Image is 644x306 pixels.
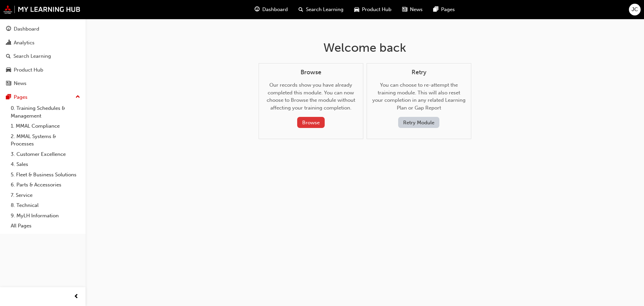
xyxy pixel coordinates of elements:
span: pages-icon [433,5,438,14]
span: car-icon [6,67,11,73]
span: guage-icon [6,26,11,32]
a: 8. Technical [8,200,83,211]
span: news-icon [6,81,11,87]
a: 9. MyLH Information [8,211,83,221]
span: Pages [441,6,455,13]
button: DashboardAnalyticsSearch LearningProduct HubNews [3,21,83,91]
img: mmal [3,5,80,14]
h1: Welcome back [259,40,471,55]
button: Pages [3,91,83,103]
a: car-iconProduct Hub [349,3,397,16]
a: 6. Parts & Accessories [8,180,83,190]
span: prev-icon [74,293,79,301]
div: Analytics [14,39,35,47]
a: news-iconNews [397,3,428,16]
a: News [3,77,83,90]
span: news-icon [402,5,407,14]
span: search-icon [6,53,11,59]
div: Pages [14,93,28,101]
span: Dashboard [262,6,288,13]
span: up-icon [75,93,80,101]
div: You can choose to re-attempt the training module. This will also reset your completion in any rel... [372,69,466,128]
div: News [14,80,26,87]
a: Search Learning [3,50,83,62]
a: search-iconSearch Learning [293,3,349,16]
div: Search Learning [13,52,51,60]
button: JC [629,4,641,15]
a: 4. Sales [8,159,83,170]
span: JC [632,6,638,13]
button: Retry Module [398,117,439,128]
a: Product Hub [3,64,83,76]
h4: Browse [264,69,358,76]
span: Product Hub [362,6,391,13]
span: News [410,6,423,13]
span: guage-icon [255,5,260,14]
a: 5. Fleet & Business Solutions [8,170,83,180]
span: chart-icon [6,40,11,46]
a: 1. MMAL Compliance [8,121,83,131]
h4: Retry [372,69,466,76]
a: 7. Service [8,190,83,201]
a: All Pages [8,221,83,231]
a: Dashboard [3,23,83,35]
a: 2. MMAL Systems & Processes [8,131,83,149]
a: Analytics [3,37,83,49]
a: 0. Training Schedules & Management [8,103,83,121]
a: 3. Customer Excellence [8,149,83,160]
button: Browse [297,117,325,128]
span: car-icon [354,5,359,14]
a: pages-iconPages [428,3,460,16]
div: Product Hub [14,66,43,74]
span: Search Learning [306,6,343,13]
div: Dashboard [14,25,39,33]
span: pages-icon [6,94,11,100]
div: Our records show you have already completed this module. You can now choose to Browse the module ... [264,69,358,128]
span: search-icon [299,5,303,14]
a: guage-iconDashboard [249,3,293,16]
